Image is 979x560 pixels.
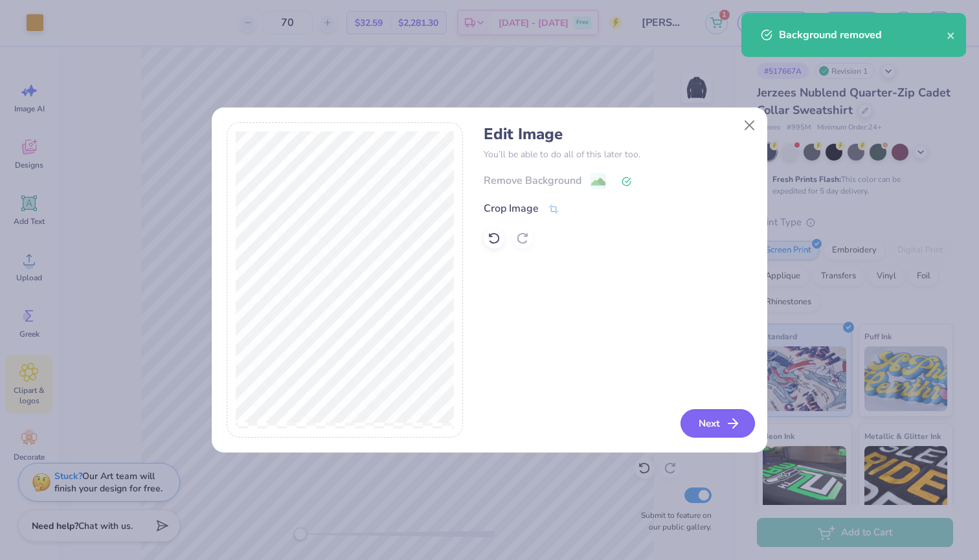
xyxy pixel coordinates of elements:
button: Next [681,409,755,438]
p: You’ll be able to do all of this later too. [484,148,752,161]
div: Crop Image [484,201,539,216]
button: Close [737,113,762,138]
div: Background removed [779,27,947,43]
button: close [947,27,956,43]
h4: Edit Image [484,125,752,144]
